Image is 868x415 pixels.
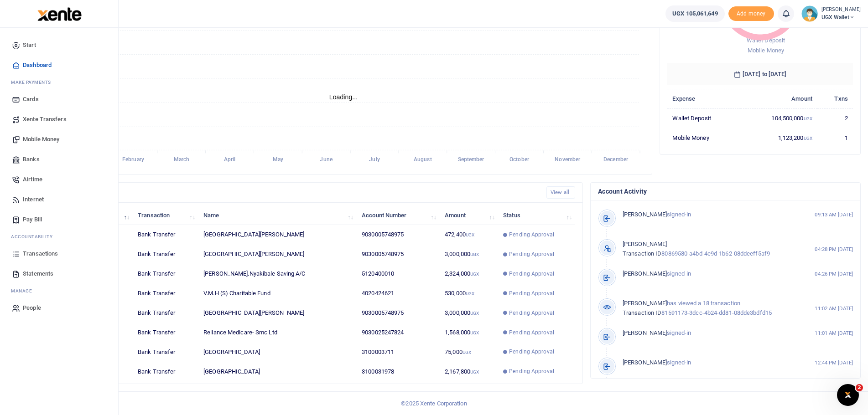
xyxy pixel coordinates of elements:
tspan: August [414,157,432,163]
text: Loading... [329,93,358,101]
a: View all [546,186,575,199]
span: Pending Approval [509,289,554,297]
tspan: June [320,157,333,163]
a: Add money [728,10,774,16]
small: UGX [470,330,479,335]
span: UGX 105,061,649 [672,9,718,18]
span: Xente Transfers [23,115,67,124]
span: Cards [23,95,39,104]
small: UGX [470,369,479,374]
td: 9030005748975 [357,303,440,323]
span: Banks [23,155,40,164]
th: Account Number: activate to sort column ascending [357,205,440,225]
span: 2 [856,384,863,391]
th: Transaction: activate to sort column ascending [133,205,198,225]
td: 2 [817,108,853,128]
img: profile-user [801,5,818,22]
th: Amount: activate to sort column ascending [440,205,498,225]
td: 2,167,800 [440,362,498,381]
span: UGX Wallet [821,13,861,21]
th: Expense [667,89,741,108]
tspan: February [122,157,144,163]
td: 9030005748975 [357,245,440,264]
td: Bank Transfer [133,323,198,343]
span: ake Payments [16,79,51,86]
span: Start [23,41,36,50]
li: M [7,75,111,89]
li: Wallet ballance [662,5,728,22]
a: Transactions [7,244,111,264]
td: 3100003711 [357,342,440,362]
tspan: April [224,157,236,163]
img: logo-large [37,7,82,21]
td: Wallet Deposit [667,108,741,128]
span: Airtime [23,175,42,184]
span: anage [16,287,32,294]
iframe: Intercom live chat [837,384,859,406]
span: [PERSON_NAME] [623,270,667,277]
td: [PERSON_NAME].Nyakibale Saving A/C [198,264,357,284]
td: Bank Transfer [133,284,198,303]
td: 1,568,000 [440,323,498,343]
a: Pay Bill [7,210,111,230]
span: Pending Approval [509,231,554,239]
a: Xente Transfers [7,109,111,129]
td: 530,000 [440,284,498,303]
a: Mobile Money [7,129,111,149]
span: Add money [728,6,774,21]
span: Transaction ID [623,250,661,257]
span: Pending Approval [509,367,554,375]
td: 104,500,000 [741,108,817,128]
td: [GEOGRAPHIC_DATA][PERSON_NAME] [198,245,357,264]
td: 472,400 [440,225,498,245]
p: has viewed a 18 transaction 81591173-3dcc-4b24-dd81-08dde3bdfd15 [623,299,795,318]
span: [PERSON_NAME] [623,329,667,336]
span: Pending Approval [509,348,554,356]
small: UGX [466,291,474,296]
h6: [DATE] to [DATE] [667,63,853,85]
a: People [7,298,111,318]
small: 09:13 AM [DATE] [815,211,853,219]
small: UGX [470,272,479,277]
td: Reliance Medicare- Smc Ltd [198,323,357,343]
td: 1,123,200 [741,128,817,147]
small: UGX [463,350,471,355]
li: M [7,284,111,298]
small: 04:26 PM [DATE] [815,270,853,278]
small: 11:02 AM [DATE] [815,305,853,313]
small: UGX [470,311,479,316]
tspan: September [458,157,485,163]
span: Dashboard [23,61,52,70]
td: 4020424621 [357,284,440,303]
td: Mobile Money [667,128,741,147]
a: Dashboard [7,55,111,75]
a: Cards [7,89,111,109]
span: Statements [23,269,53,278]
a: profile-user [PERSON_NAME] UGX Wallet [801,5,861,22]
small: UGX [466,232,474,237]
tspan: March [174,157,190,163]
span: Internet [23,195,44,204]
td: [GEOGRAPHIC_DATA][PERSON_NAME] [198,303,357,323]
td: 9030005748975 [357,225,440,245]
span: Pay Bill [23,215,42,224]
a: Start [7,35,111,55]
span: Mobile Money [748,47,784,54]
span: Mobile Money [23,135,59,144]
td: 5120400010 [357,264,440,284]
small: UGX [804,136,812,141]
small: 12:44 PM [DATE] [815,359,853,367]
td: 3,000,000 [440,245,498,264]
span: Transactions [23,249,58,258]
a: Banks [7,149,111,169]
span: Transaction ID [623,309,661,316]
span: Pending Approval [509,250,554,258]
span: [PERSON_NAME] [623,241,667,247]
p: signed-in [623,269,795,279]
small: UGX [470,252,479,257]
h4: Recent Transactions [42,188,539,198]
td: Bank Transfer [133,342,198,362]
a: Statements [7,264,111,284]
li: Ac [7,230,111,244]
td: 3100031978 [357,362,440,381]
